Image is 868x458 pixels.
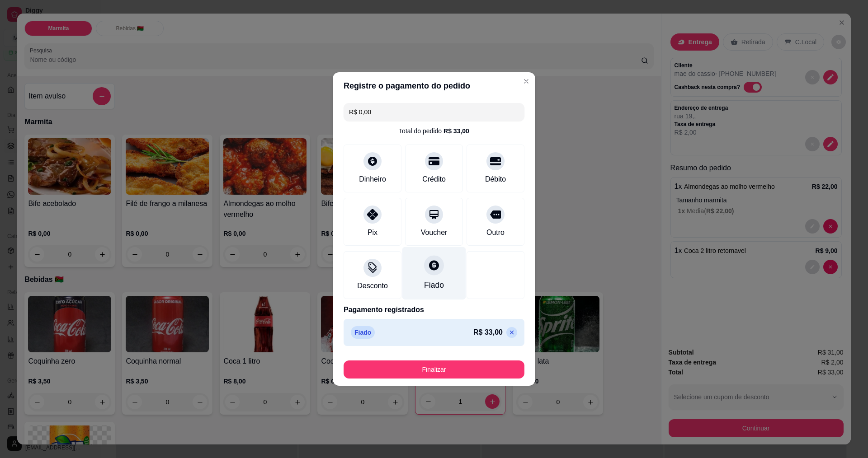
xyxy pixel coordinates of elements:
[399,126,469,136] div: Total do pedido
[344,360,524,379] button: Finalizar
[344,304,524,315] p: Pagamento registrados
[424,279,444,291] div: Fiado
[519,74,533,89] button: Close
[422,174,446,185] div: Crédito
[368,227,377,238] div: Pix
[473,327,503,338] p: R$ 33,00
[421,227,448,238] div: Voucher
[485,174,506,185] div: Débito
[349,103,519,121] input: Ex.: hambúrguer de cordeiro
[486,227,505,238] div: Outro
[357,280,388,291] div: Desconto
[443,126,469,136] div: R$ 33,00
[351,326,375,339] p: Fiado
[359,174,386,185] div: Dinheiro
[333,72,535,99] header: Registre o pagamento do pedido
